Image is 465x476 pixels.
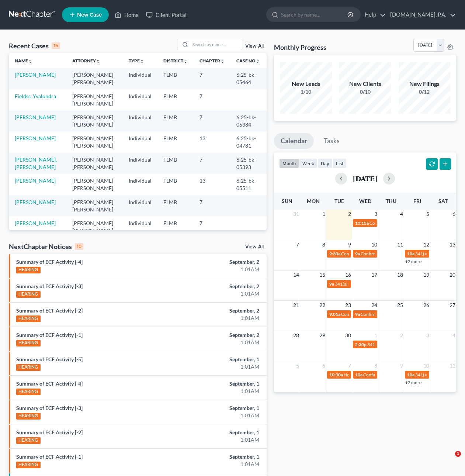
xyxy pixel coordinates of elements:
a: Help [361,8,386,21]
td: [PERSON_NAME] [PERSON_NAME] [66,174,123,195]
span: 6 [322,361,326,370]
td: [PERSON_NAME] [PERSON_NAME] [66,132,123,153]
div: New Leads [280,80,332,88]
td: [PERSON_NAME] [PERSON_NAME] [66,110,123,131]
div: 1/10 [280,88,332,96]
span: 2 [347,210,352,218]
a: Case Nounfold_more [236,58,260,63]
a: Summary of ECF Activity [-3] [16,283,83,289]
a: +2 more [405,380,421,385]
span: Mon [307,198,320,204]
span: Hearing [344,372,359,377]
span: 10:30a [329,372,343,377]
td: Individual [123,132,157,153]
td: Individual [123,153,157,174]
td: 6:25-bk-04781 [230,132,267,153]
span: Confirmation hearing [361,311,402,317]
span: 18 [396,270,404,279]
a: Home [111,8,142,21]
span: 10a [407,251,414,256]
div: September, 1 [183,356,259,363]
div: September, 1 [183,380,259,387]
a: [PERSON_NAME] [15,199,56,205]
td: [PERSON_NAME] [PERSON_NAME] [66,153,123,174]
td: [PERSON_NAME] [PERSON_NAME] [66,195,123,216]
a: Fieldss, Yvalondra [15,93,56,99]
div: HEARING [16,267,41,273]
td: FLMB [157,174,194,195]
span: 12 [423,240,430,249]
span: 3 [426,331,430,340]
a: Summary of ECF Activity [-2] [16,307,83,314]
a: [PERSON_NAME] [15,72,56,78]
td: 6:25-bk-05393 [230,153,267,174]
span: 25 [396,301,404,310]
td: 6:25-bk-05464 [230,68,267,89]
div: HEARING [16,291,41,298]
input: Search by name... [190,39,242,50]
span: 24 [371,301,378,310]
span: 1 [374,331,378,340]
span: 6 [452,210,456,218]
td: 7 [194,216,230,237]
a: Chapterunfold_more [199,58,225,63]
div: Recent Cases [9,41,60,50]
div: New Clients [339,80,391,88]
span: 21 [292,301,300,310]
td: Individual [123,110,157,131]
a: Typeunfold_more [129,58,144,63]
span: Tue [334,198,344,204]
div: 1:01AM [183,314,259,322]
a: [PERSON_NAME], [PERSON_NAME] [15,156,57,170]
span: 1 [455,451,461,457]
span: 341(a) meeting [367,342,396,347]
td: Individual [123,68,157,89]
span: 15 [319,270,326,279]
a: Summary of ECF Activity [-1] [16,453,83,460]
div: HEARING [16,462,41,468]
div: 1:01AM [183,266,259,273]
button: month [279,158,299,168]
span: Confirmation hearing [341,251,383,256]
td: Individual [123,195,157,216]
span: 20 [449,270,456,279]
a: View All [245,244,264,249]
div: 1:01AM [183,387,259,395]
span: 22 [319,301,326,310]
a: Summary of ECF Activity [-1] [16,332,83,338]
td: FLMB [157,89,194,110]
span: 16 [344,270,352,279]
td: 7 [194,195,230,216]
div: September, 1 [183,429,259,436]
span: Fri [413,198,421,204]
div: HEARING [16,340,41,346]
a: Nameunfold_more [15,58,32,63]
a: Summary of ECF Activity [-3] [16,405,83,411]
span: 9a [355,251,360,256]
span: 4 [399,210,404,218]
i: unfold_more [220,59,225,63]
span: 17 [371,270,378,279]
i: unfold_more [140,59,144,63]
button: week [299,158,317,168]
a: Summary of ECF Activity [-2] [16,429,83,435]
span: 10 [371,240,378,249]
td: Individual [123,174,157,195]
span: 7 [295,240,300,249]
span: 23 [344,301,352,310]
span: 4 [452,331,456,340]
td: FLMB [157,132,194,153]
td: 6:25-bk-05384 [230,110,267,131]
span: 341(a) meeting [415,372,444,377]
a: Summary of ECF Activity [-4] [16,380,83,387]
td: FLMB [157,110,194,131]
input: Search by name... [281,8,348,21]
div: September, 2 [183,258,259,266]
td: [PERSON_NAME] [PERSON_NAME] [66,89,123,110]
span: New Case [77,12,102,18]
div: HEARING [16,364,41,371]
span: 11 [396,240,404,249]
div: 1:01AM [183,436,259,444]
span: Confirmation hearing [363,372,405,377]
span: 10a [355,372,362,377]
